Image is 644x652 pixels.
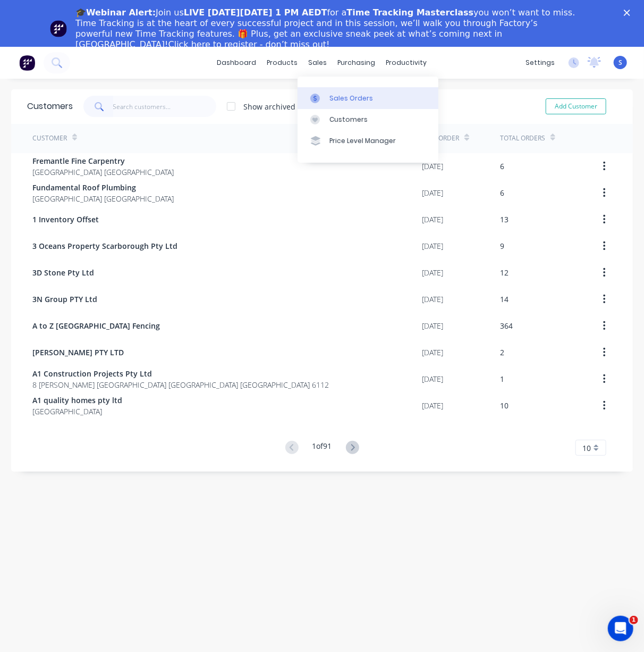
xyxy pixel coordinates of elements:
[32,406,122,417] span: [GEOGRAPHIC_DATA]
[500,347,504,358] div: 2
[422,400,443,411] div: [DATE]
[608,616,633,641] iframe: Intercom live chat
[381,55,433,71] div: productivity
[422,294,443,305] div: [DATE]
[27,100,73,113] div: Customers
[329,115,368,124] div: Customers
[298,130,438,152] a: Price Level Manager
[32,267,94,278] span: 3D Stone Pty Ltd
[243,101,335,112] div: Show archived customers
[212,55,262,71] a: dashboard
[32,193,174,204] span: [GEOGRAPHIC_DATA] [GEOGRAPHIC_DATA]
[32,166,174,178] span: [GEOGRAPHIC_DATA] [GEOGRAPHIC_DATA]
[500,133,545,143] div: Total Orders
[168,39,330,49] a: Click here to register - don’t miss out!
[422,133,459,143] div: Last Order
[32,133,67,143] div: Customer
[500,161,504,172] div: 6
[422,267,443,278] div: [DATE]
[32,155,174,166] span: Fremantle Fine Carpentry
[630,616,638,624] span: 1
[500,214,509,225] div: 13
[32,214,99,225] span: 1 Inventory Offset
[329,94,373,103] div: Sales Orders
[32,240,177,252] span: 3 Oceans Property Scarborough Pty Ltd
[32,347,124,358] span: [PERSON_NAME] PTY LTD
[32,368,329,379] span: A1 Construction Projects Pty Ltd
[75,7,577,50] div: Join us for a you won’t want to miss. Time Tracking is at the heart of every successful project a...
[75,7,156,18] b: 🎓Webinar Alert:
[618,58,622,68] span: S
[312,440,332,456] div: 1 of 91
[19,55,35,71] img: Factory
[422,347,443,358] div: [DATE]
[298,109,438,130] a: Customers
[347,7,474,18] b: Time Tracking Masterclass
[422,373,443,384] div: [DATE]
[422,161,443,172] div: [DATE]
[546,98,606,114] button: Add Customer
[184,7,327,18] b: LIVE [DATE][DATE] 1 PM AEDT
[422,187,443,198] div: [DATE]
[303,55,333,71] div: sales
[422,320,443,331] div: [DATE]
[500,294,509,305] div: 14
[500,240,504,252] div: 9
[500,267,509,278] div: 12
[500,187,504,198] div: 6
[422,240,443,252] div: [DATE]
[32,294,97,305] span: 3N Group PTY Ltd
[262,55,303,71] div: products
[500,373,504,384] div: 1
[624,10,634,16] div: Close
[32,395,122,406] span: A1 quality homes pty ltd
[32,320,160,331] span: A to Z [GEOGRAPHIC_DATA] Fencing
[422,214,443,225] div: [DATE]
[500,400,509,411] div: 10
[582,442,591,454] span: 10
[32,379,329,390] span: 8 [PERSON_NAME] [GEOGRAPHIC_DATA] [GEOGRAPHIC_DATA] [GEOGRAPHIC_DATA] 6112
[500,320,513,331] div: 364
[329,136,396,146] div: Price Level Manager
[333,55,381,71] div: purchasing
[50,20,67,37] img: Profile image for Team
[32,182,174,193] span: Fundamental Roof Plumbing
[113,96,217,117] input: Search customers...
[520,55,560,71] div: settings
[298,87,438,108] a: Sales Orders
